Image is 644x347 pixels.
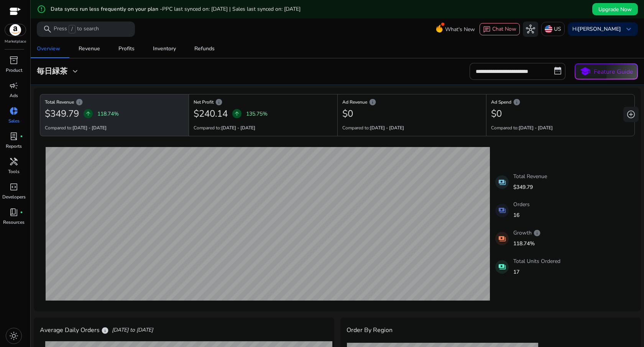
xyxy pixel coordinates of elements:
span: [DATE] to [DATE] [112,326,153,334]
h5: Data syncs run less frequently on your plan - [51,6,301,13]
b: [PERSON_NAME] [578,25,621,33]
img: amazon.svg [5,24,26,36]
p: Press to search [54,25,99,33]
p: Marketplace [5,39,26,45]
p: Hi [572,26,621,32]
p: Compared to: [45,124,107,131]
p: Compared to: [342,124,404,131]
h2: $240.14 [194,108,228,119]
b: [DATE] - [DATE] [221,125,255,131]
span: fiber_manual_record [20,211,23,214]
p: US [554,22,561,36]
p: Compared to: [194,124,255,131]
span: arrow_upward [234,111,240,117]
mat-icon: payments [495,260,509,274]
span: info [215,98,223,106]
p: Growth [513,229,541,237]
p: 16 [513,211,530,219]
span: light_mode [9,331,18,340]
span: search [43,25,52,34]
h4: Average Daily Orders [40,327,109,334]
span: info [369,98,376,106]
h2: $349.79 [45,108,79,119]
span: expand_more [71,67,80,76]
span: info [101,327,109,334]
button: add_circle [623,107,639,122]
p: Resources [3,219,25,226]
p: 17 [513,268,560,276]
p: Sales [8,117,20,124]
span: / [69,25,76,33]
mat-icon: payments [495,232,509,245]
span: school [580,66,591,77]
h2: $0 [342,108,353,119]
img: us.svg [545,25,552,33]
div: Profits [118,46,135,51]
p: Developers [2,193,26,200]
p: 118.74% [513,240,541,248]
span: donut_small [9,106,18,116]
button: schoolFeature Guide [575,63,638,79]
span: info [76,98,83,106]
h2: $0 [491,108,502,119]
span: What's New [445,23,475,36]
h6: Ad Spend [491,101,630,103]
div: Inventory [153,46,176,51]
div: Revenue [79,46,100,51]
span: info [513,98,521,106]
button: Upgrade Now [592,3,638,15]
p: Tools [8,168,20,175]
b: [DATE] - [DATE] [519,125,553,131]
mat-icon: payments [495,175,509,189]
p: Total Revenue [513,172,547,180]
b: [DATE] - [DATE] [370,125,404,131]
button: hub [523,21,538,37]
mat-icon: payments [495,204,509,217]
span: fiber_manual_record [20,135,23,138]
h3: 毎日緑茶 [37,67,67,76]
p: Total Units Ordered [513,257,560,265]
p: Feature Guide [594,67,633,76]
h6: Ad Revenue [342,101,481,103]
span: code_blocks [9,182,18,192]
span: chat [483,26,491,33]
span: PPC last synced on: [DATE] | Sales last synced on: [DATE] [162,5,301,13]
mat-icon: error_outline [37,5,46,14]
p: Compared to: [491,124,553,131]
span: keyboard_arrow_down [624,25,633,34]
span: hub [526,25,535,34]
h6: Net Profit [194,101,333,103]
p: Orders [513,200,530,208]
span: book_4 [9,208,18,217]
div: Overview [37,46,60,51]
span: info [533,229,541,237]
h6: Total Revenue [45,101,184,103]
p: Ads [10,92,18,99]
span: lab_profile [9,132,18,141]
span: Chat Now [492,25,516,33]
span: arrow_upward [85,111,91,117]
p: 135.75% [246,110,268,118]
span: campaign [9,81,18,90]
p: Product [6,67,22,74]
p: $349.79 [513,183,547,191]
h4: Order By Region [347,327,393,334]
span: inventory_2 [9,56,18,65]
span: handyman [9,157,18,166]
p: Reports [6,143,22,150]
span: Upgrade Now [598,5,632,13]
p: 118.74% [97,110,119,118]
b: [DATE] - [DATE] [72,125,107,131]
span: add_circle [626,110,636,119]
div: Refunds [194,46,215,51]
button: chatChat Now [480,23,520,35]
